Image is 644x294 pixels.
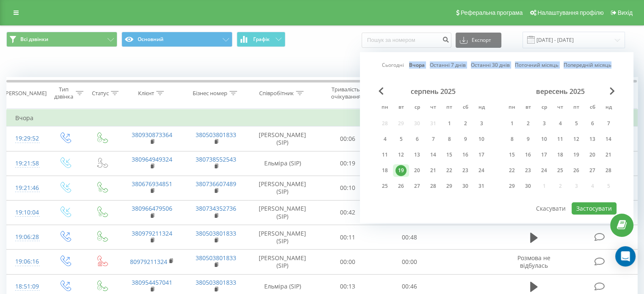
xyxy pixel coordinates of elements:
div: вересень 2025 [504,87,616,96]
button: Графік [237,32,285,47]
a: 380503801833 [196,278,236,286]
div: Співробітник [259,90,294,97]
td: [PERSON_NAME] (SIP) [248,225,317,250]
div: Open Intercom Messenger [615,246,636,267]
abbr: вівторок [522,102,534,114]
div: 29 [506,181,517,192]
div: 11 [555,134,566,145]
div: 19:06:28 [15,229,38,245]
div: 22 [506,165,517,176]
td: [PERSON_NAME] (SIP) [248,250,317,274]
span: Всі дзвінки [20,36,48,43]
div: 8 [506,134,517,145]
div: пт 22 серп 2025 р. [441,164,457,177]
div: 9 [522,134,533,145]
div: чт 18 вер 2025 р. [552,148,568,161]
a: 380736607489 [196,180,236,188]
div: сб 13 вер 2025 р. [584,133,600,146]
abbr: понеділок [379,102,391,114]
abbr: неділя [475,102,488,114]
div: 14 [428,149,439,160]
td: 00:11 [317,225,379,250]
div: 8 [444,134,455,145]
div: нд 17 серп 2025 р. [473,148,489,161]
span: Previous Month [379,87,384,95]
div: 10 [539,134,550,145]
div: ср 13 серп 2025 р. [409,148,425,161]
div: Бізнес номер [193,90,227,97]
span: Налаштування профілю [537,9,603,16]
div: 7 [603,118,614,129]
abbr: середа [411,102,423,114]
div: 12 [395,149,406,160]
div: 22 [444,165,455,176]
div: Статус [92,90,109,97]
div: пт 5 вер 2025 р. [568,117,584,130]
div: 10 [476,134,487,145]
div: 4 [555,118,566,129]
div: сб 16 серп 2025 р. [457,148,473,161]
div: ср 17 вер 2025 р. [536,148,552,161]
a: Поточний місяць [515,61,558,69]
a: 380734352736 [196,204,236,212]
td: 00:00 [317,250,379,274]
div: 14 [603,134,614,145]
span: Вихід [618,9,633,16]
div: 3 [476,118,487,129]
div: 20 [587,149,598,160]
span: Графік [253,36,270,42]
td: 00:06 [317,126,379,151]
div: [PERSON_NAME] [4,90,47,97]
button: Основний [122,32,232,47]
div: ср 10 вер 2025 р. [536,133,552,146]
div: пн 29 вер 2025 р. [504,180,520,192]
div: чт 4 вер 2025 р. [552,117,568,130]
abbr: п’ятниця [570,102,583,114]
div: ср 6 серп 2025 р. [409,133,425,146]
div: 21 [428,165,439,176]
a: Вчора [409,61,425,69]
a: 380503801833 [196,131,236,139]
div: 19:21:58 [15,155,38,172]
div: чт 7 серп 2025 р. [425,133,441,146]
abbr: четвер [427,102,439,114]
a: 380676934851 [132,180,172,188]
abbr: середа [538,102,550,114]
div: пн 8 вер 2025 р. [504,133,520,146]
a: 380503801833 [196,229,236,237]
div: вт 5 серп 2025 р. [393,133,409,146]
a: 380738552543 [196,155,236,163]
button: Всі дзвінки [6,32,117,47]
td: [PERSON_NAME] (SIP) [248,176,317,200]
div: 15 [506,149,517,160]
div: Тип дзвінка [53,86,73,100]
div: нд 14 вер 2025 р. [600,133,616,146]
a: 380503801833 [196,254,236,262]
div: ср 24 вер 2025 р. [536,164,552,177]
span: Розмова не відбулась [517,254,550,269]
td: Вчора [7,110,638,126]
div: 19 [571,149,582,160]
div: пн 15 вер 2025 р. [504,148,520,161]
div: пт 8 серп 2025 р. [441,133,457,146]
div: нд 21 вер 2025 р. [600,148,616,161]
div: 25 [555,165,566,176]
div: 16 [522,149,533,160]
div: сб 30 серп 2025 р. [457,180,473,192]
div: сб 9 серп 2025 р. [457,133,473,146]
abbr: неділя [602,102,615,114]
div: 17 [476,149,487,160]
div: пт 1 серп 2025 р. [441,117,457,130]
span: Next Month [610,87,615,95]
div: вт 12 серп 2025 р. [393,148,409,161]
div: сб 2 серп 2025 р. [457,117,473,130]
div: ср 3 вер 2025 р. [536,117,552,130]
div: 26 [395,181,406,192]
div: 19:10:04 [15,204,38,221]
div: Тривалість очікування [325,86,367,100]
div: чт 21 серп 2025 р. [425,164,441,177]
button: Застосувати [572,202,616,214]
input: Пошук за номером [362,33,451,48]
div: 13 [412,149,423,160]
div: 17 [539,149,550,160]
